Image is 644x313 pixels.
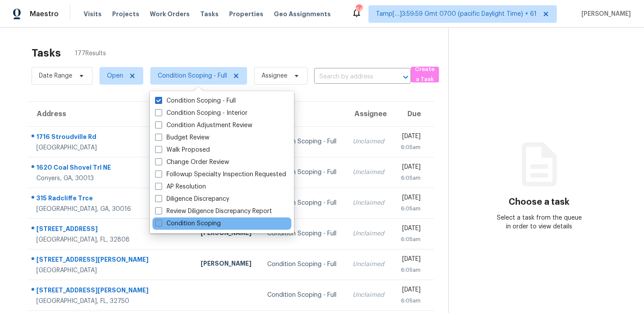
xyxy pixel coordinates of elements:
[36,163,187,174] div: 1620 Coal Shovel Trl NE
[400,71,412,83] button: Open
[578,10,631,18] span: [PERSON_NAME]
[201,259,253,270] div: [PERSON_NAME]
[400,163,421,174] div: [DATE]
[75,49,106,58] span: 177 Results
[155,146,210,154] label: Walk Proposed
[353,260,386,269] div: Unclaimed
[346,102,393,126] th: Assignee
[260,102,346,126] th: Type
[229,10,263,18] span: Properties
[30,10,59,18] span: Maestro
[155,170,286,179] label: Followup Specialty Inspection Requested
[36,174,187,183] div: Conyers, GA, 30013
[39,71,72,80] span: Date Range
[155,219,221,228] label: Condition Scoping
[262,71,287,80] span: Assignee
[314,70,386,84] input: Search by address
[36,297,187,306] div: [GEOGRAPHIC_DATA], FL, 32750
[400,193,421,204] div: [DATE]
[400,224,421,235] div: [DATE]
[274,10,331,18] span: Geo Assignments
[28,102,194,126] th: Address
[32,49,61,57] h2: Tasks
[158,71,227,80] span: Condition Scoping - Full
[36,132,187,143] div: 1716 Stroudville Rd
[155,121,252,130] label: Condition Adjustment Review
[155,96,236,105] label: Condition Scoping - Full
[400,174,421,182] div: 6:05am
[400,296,421,305] div: 6:05am
[155,207,272,216] label: Review Diligence Discrepancy Report
[36,143,187,152] div: [GEOGRAPHIC_DATA]
[353,137,386,146] div: Unclaimed
[201,228,253,239] div: [PERSON_NAME]
[36,194,187,205] div: 315 Radcliffe Trce
[353,291,386,299] div: Unclaimed
[356,5,362,14] div: 645
[267,199,339,207] div: Condition Scoping - Full
[353,168,386,177] div: Unclaimed
[155,109,248,117] label: Condition Scoping - Interior
[415,64,435,85] span: Create a Task
[36,255,187,266] div: [STREET_ADDRESS][PERSON_NAME]
[155,182,206,191] label: AP Resolution
[509,198,570,206] h3: Choose a task
[376,10,537,18] span: Tamp[…]3:59:59 Gmt 0700 (pacific Daylight Time) + 61
[36,235,187,244] div: [GEOGRAPHIC_DATA], FL, 32808
[400,285,421,296] div: [DATE]
[267,260,339,269] div: Condition Scoping - Full
[84,10,102,18] span: Visits
[400,266,421,274] div: 6:05am
[400,255,421,266] div: [DATE]
[267,229,339,238] div: Condition Scoping - Full
[411,67,439,82] button: Create a Task
[267,291,339,299] div: Condition Scoping - Full
[150,10,190,18] span: Work Orders
[353,199,386,207] div: Unclaimed
[400,132,421,143] div: [DATE]
[112,10,139,18] span: Projects
[400,143,421,152] div: 6:05am
[107,71,123,80] span: Open
[36,266,187,275] div: [GEOGRAPHIC_DATA]
[155,133,209,142] label: Budget Review
[36,286,187,297] div: [STREET_ADDRESS][PERSON_NAME]
[36,224,187,235] div: [STREET_ADDRESS]
[200,11,219,17] span: Tasks
[267,168,339,177] div: Condition Scoping - Full
[400,204,421,213] div: 6:05am
[155,158,229,167] label: Change Order Review
[267,137,339,146] div: Condition Scoping - Full
[353,229,386,238] div: Unclaimed
[155,195,229,203] label: Diligence Discrepancy
[400,235,421,244] div: 6:05am
[494,213,584,231] div: Select a task from the queue in order to view details
[393,102,434,126] th: Due
[36,205,187,213] div: [GEOGRAPHIC_DATA], GA, 30016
